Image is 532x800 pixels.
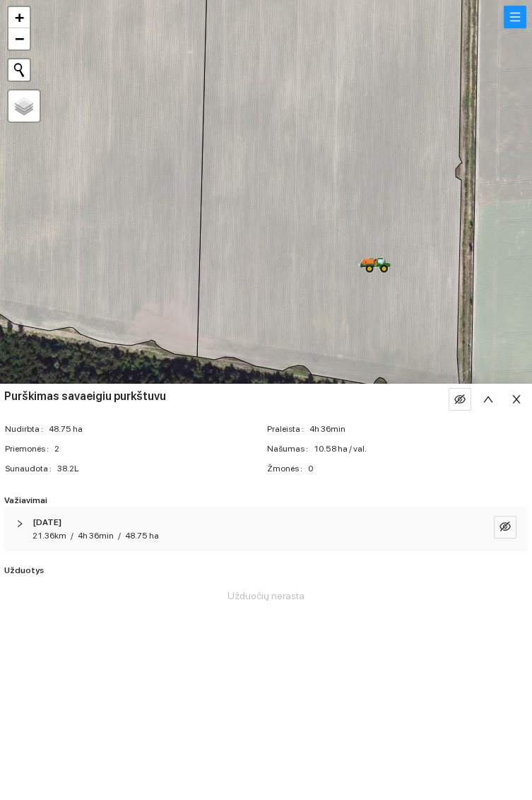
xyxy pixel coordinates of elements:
button: eye-invisible [494,516,516,539]
div: [DATE]21.36km/4h 36min/48.75 haeye-invisible [4,507,528,551]
span: right [16,519,24,528]
button: close [505,388,528,411]
span: 4h 36min [309,423,528,436]
span: 10.58 ha / val. [314,442,528,456]
span: Sunaudota [5,462,57,476]
span: up [483,394,494,407]
span: 21.36km [32,531,66,541]
span: Našumas [267,442,314,456]
span: 48.75 ha [49,423,266,436]
button: up [477,388,500,411]
a: Layers [8,90,40,122]
a: Zoom in [8,7,30,28]
span: 0 [308,462,528,476]
span: Praleista [267,423,309,436]
span: 4h 36min [78,531,114,541]
span: eye-invisible [500,521,511,534]
span: + [15,8,24,26]
span: 48.75 ha [125,531,159,541]
span: / [118,531,121,541]
strong: Važiavimai [4,495,47,505]
span: Žmonės [267,462,308,476]
span: Užduočių nerasta [4,577,528,615]
span: 38.2L [57,462,266,476]
button: menu [504,6,526,28]
span: Nudirbta [5,423,49,436]
span: 2 [54,442,266,456]
span: Priemonės [5,442,54,456]
span: eye-invisible [454,394,466,407]
strong: Purškimas savaeigiu purkštuvu [4,389,166,403]
button: Initiate a new search [8,59,30,81]
span: − [15,30,24,47]
a: Zoom out [8,28,30,49]
strong: [DATE] [32,517,61,527]
button: eye-invisible [449,388,471,411]
strong: Užduotys [4,565,44,575]
span: close [511,394,522,407]
span: / [71,531,73,541]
